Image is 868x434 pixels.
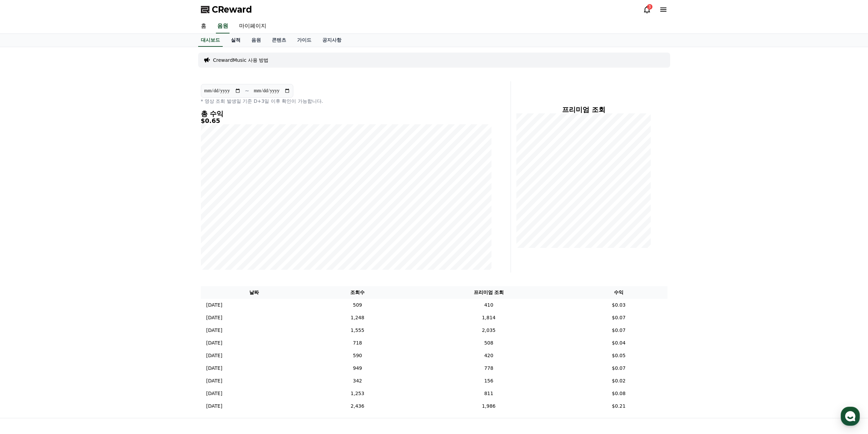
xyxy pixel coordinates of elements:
td: 778 [407,362,570,375]
p: [DATE] [206,365,222,372]
span: 설정 [105,227,114,232]
td: $0.07 [570,362,667,375]
a: 홈 [2,216,45,234]
a: 실적 [225,34,246,47]
p: [DATE] [206,302,222,309]
a: 설정 [88,216,131,234]
td: $0.04 [570,337,667,349]
td: 1,555 [308,324,407,337]
th: 조회수 [308,286,407,299]
span: 홈 [21,227,26,232]
a: 대시보드 [198,34,223,47]
p: [DATE] [206,390,222,397]
td: 1,248 [308,311,407,324]
td: 420 [407,349,570,362]
p: [DATE] [206,314,222,321]
a: 홈 [195,19,212,33]
td: $0.03 [570,299,667,311]
td: $0.21 [570,400,667,412]
p: * 영상 조회 발생일 기준 D+3일 이후 확인이 가능합니다. [201,98,491,104]
p: [DATE] [206,352,222,359]
p: [DATE] [206,377,222,384]
td: 1,253 [308,387,407,400]
td: $0.07 [570,311,667,324]
p: [DATE] [206,339,222,347]
td: 718 [308,337,407,349]
td: 508 [407,337,570,349]
a: 3 [643,5,651,14]
td: 410 [407,299,570,311]
td: 156 [407,375,570,387]
td: 949 [308,362,407,375]
a: 대화 [45,216,88,234]
a: CrewardMusic 사용 방법 [213,57,269,64]
p: [DATE] [206,327,222,334]
td: 2,035 [407,324,570,337]
a: 음원 [216,19,230,33]
a: 마이페이지 [234,19,272,33]
p: ~ [245,87,249,95]
span: 대화 [62,227,71,233]
h4: 총 수익 [201,110,491,117]
h5: $0.65 [201,117,491,124]
td: $0.08 [570,387,667,400]
td: 590 [308,349,407,362]
td: $0.05 [570,349,667,362]
th: 프리미엄 조회 [407,286,570,299]
td: $0.02 [570,375,667,387]
th: 수익 [570,286,667,299]
td: 1,814 [407,311,570,324]
a: 음원 [246,34,266,47]
td: 2,436 [308,400,407,412]
p: [DATE] [206,403,222,410]
div: 3 [647,4,652,10]
a: 콘텐츠 [266,34,292,47]
th: 날짜 [201,286,308,299]
td: 1,986 [407,400,570,412]
td: 509 [308,299,407,311]
h4: 프리미엄 조회 [516,106,651,113]
td: 811 [407,387,570,400]
a: CReward [201,4,252,15]
a: 가이드 [292,34,317,47]
a: 공지사항 [317,34,347,47]
td: $0.07 [570,324,667,337]
span: CReward [212,4,252,15]
td: 342 [308,375,407,387]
